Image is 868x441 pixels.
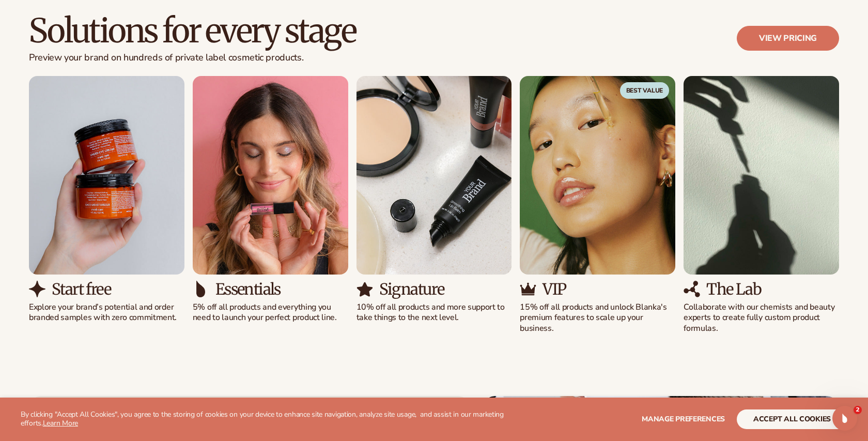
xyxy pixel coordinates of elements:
div: 4 / 5 [520,76,675,334]
img: Shopify Image 19 [684,281,700,297]
div: 3 / 5 [357,76,512,324]
img: Shopify Image 10 [29,76,184,275]
p: Explore your brand’s potential and order branded samples with zero commitment. [29,302,184,324]
span: Best Value [620,82,670,99]
div: 1 / 5 [29,76,184,324]
h3: The Lab [706,281,761,298]
a: View pricing [737,26,839,51]
p: 10% off all products and more support to take things to the next level. [357,302,512,324]
h3: Essentials [215,281,281,298]
p: Collaborate with our chemists and beauty experts to create fully custom product formulas. [684,302,839,334]
div: 2 / 5 [193,76,348,324]
span: Manage preferences [642,414,725,424]
iframe: Intercom live chat [832,406,857,431]
p: By clicking "Accept All Cookies", you agree to the storing of cookies on your device to enhance s... [21,410,506,428]
p: 15% off all products and unlock Blanka's premium features to scale up your business. [520,302,675,334]
h2: Solutions for every stage [29,13,356,48]
button: accept all cookies [737,409,847,429]
div: 5 / 5 [684,76,839,334]
h3: VIP [542,281,566,298]
img: Shopify Image 15 [357,281,373,297]
img: Shopify Image 13 [193,281,209,297]
img: Shopify Image 14 [357,76,512,275]
h3: Start free [52,281,111,298]
img: Shopify Image 18 [684,76,839,275]
p: Preview your brand on hundreds of private label cosmetic products. [29,52,356,64]
p: 5% off all products and everything you need to launch your perfect product line. [193,302,348,324]
img: Shopify Image 12 [193,76,348,275]
h3: Signature [379,281,444,298]
a: Learn More [43,418,78,428]
img: Shopify Image 11 [29,281,45,297]
button: Manage preferences [642,409,725,429]
span: 2 [854,406,862,414]
img: Shopify Image 17 [520,281,536,297]
img: Shopify Image 16 [520,76,675,275]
